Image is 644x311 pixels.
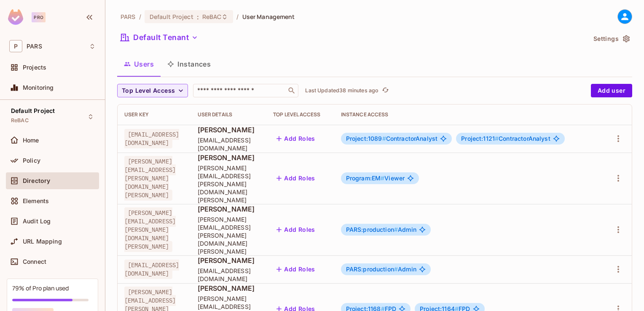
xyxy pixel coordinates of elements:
span: [PERSON_NAME][EMAIL_ADDRESS][PERSON_NAME][DOMAIN_NAME][PERSON_NAME] [198,164,260,204]
span: Click to refresh data [378,86,390,96]
span: User Management [242,13,295,21]
button: refresh [380,86,390,96]
div: User Key [124,111,184,118]
span: # [394,265,398,273]
button: Add user [591,84,632,97]
div: Instance Access [341,111,596,118]
span: Default Project [150,13,193,21]
span: [PERSON_NAME] [198,256,260,265]
span: Connect [23,258,46,265]
span: ReBAC [11,117,29,124]
span: P [9,40,22,52]
span: # [381,174,384,182]
span: # [382,135,386,142]
span: Projects [23,64,46,71]
span: # [495,135,499,142]
div: User Details [198,111,260,118]
button: Settings [590,32,632,46]
span: Admin [346,266,416,273]
button: Users [117,54,161,75]
span: Elements [23,198,49,204]
span: [EMAIL_ADDRESS][DOMAIN_NAME] [124,260,179,279]
div: Top Level Access [273,111,327,118]
span: [EMAIL_ADDRESS][DOMAIN_NAME] [124,129,179,148]
span: ContractorAnalyst [461,135,550,142]
span: Home [23,137,39,144]
span: Policy [23,157,40,164]
span: Project:1089 [346,135,386,142]
div: Pro [32,12,46,22]
li: / [139,13,141,21]
button: Add Roles [273,223,319,236]
p: Last Updated 38 minutes ago [305,87,378,94]
span: Directory [23,177,50,184]
span: URL Mapping [23,238,62,245]
span: [PERSON_NAME][EMAIL_ADDRESS][PERSON_NAME][DOMAIN_NAME][PERSON_NAME] [198,215,260,255]
span: # [394,226,398,233]
span: Monitoring [23,84,54,91]
span: the active workspace [121,13,136,21]
span: [PERSON_NAME] [198,153,260,162]
span: [PERSON_NAME] [198,125,260,134]
button: Instances [161,54,217,75]
button: Add Roles [273,263,319,276]
span: Top Level Access [122,86,175,96]
span: PARS:production [346,265,398,273]
span: Admin [346,226,416,233]
span: Viewer [346,175,405,182]
span: [PERSON_NAME][EMAIL_ADDRESS][PERSON_NAME][DOMAIN_NAME][PERSON_NAME] [124,207,176,252]
span: Default Project [11,107,55,114]
li: / [236,13,239,21]
span: Program:EM [346,174,385,182]
span: : [196,13,199,20]
button: Top Level Access [117,84,188,97]
span: [PERSON_NAME] [198,204,260,214]
span: [EMAIL_ADDRESS][DOMAIN_NAME] [198,267,260,283]
img: SReyMgAAAABJRU5ErkJggg== [8,9,23,25]
div: 79% of Pro plan used [12,284,69,292]
button: Default Tenant [117,31,201,44]
span: ContractorAnalyst [346,135,438,142]
span: [EMAIL_ADDRESS][DOMAIN_NAME] [198,136,260,152]
span: [PERSON_NAME][EMAIL_ADDRESS][PERSON_NAME][DOMAIN_NAME][PERSON_NAME] [124,156,176,201]
button: Add Roles [273,132,319,145]
span: PARS:production [346,226,398,233]
span: Project:1121 [461,135,499,142]
span: refresh [382,86,389,95]
span: Workspace: PARS [27,43,42,50]
span: Audit Log [23,218,51,225]
span: [PERSON_NAME] [198,284,260,293]
span: ReBAC [202,13,222,21]
button: Add Roles [273,172,319,185]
